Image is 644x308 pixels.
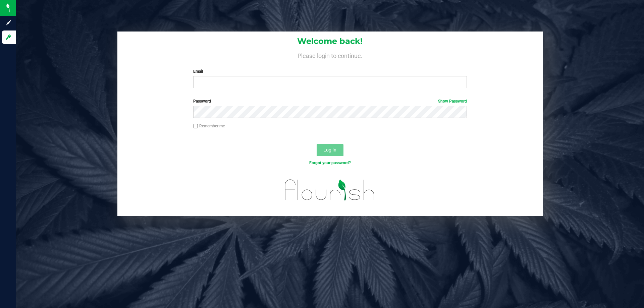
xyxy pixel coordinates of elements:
[5,19,12,26] inline-svg: Sign up
[323,147,336,152] span: Log In
[317,144,343,156] button: Log In
[193,68,467,74] label: Email
[5,34,12,41] inline-svg: Log in
[193,124,198,129] input: Remember me
[277,173,383,207] img: flourish_logo.svg
[193,99,211,104] span: Password
[117,37,543,46] h1: Welcome back!
[193,123,225,129] label: Remember me
[309,161,351,165] a: Forgot your password?
[438,99,467,104] a: Show Password
[117,51,543,59] h4: Please login to continue.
